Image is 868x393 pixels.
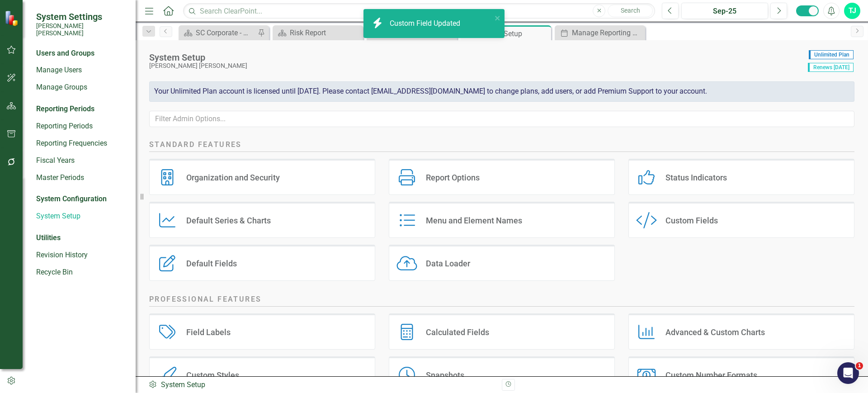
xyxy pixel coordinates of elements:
[665,215,718,226] div: Custom Fields
[149,294,854,307] h2: Professional Features
[36,156,127,166] a: Fiscal Years
[681,3,768,19] button: Sep-25
[149,140,854,152] h2: Standard Features
[183,3,655,19] input: Search ClearPoint...
[426,258,470,269] div: Data Loader
[809,50,854,59] span: Unlimited Plan
[572,27,643,38] div: Manage Reporting Periods
[148,380,495,390] div: System Setup
[186,327,231,337] div: Field Labels
[808,63,854,72] span: Renews [DATE]
[856,362,863,369] span: 1
[275,27,361,38] a: Risk Report
[36,173,127,183] a: Master Periods
[149,62,803,69] div: [PERSON_NAME] [PERSON_NAME]
[665,327,765,337] div: Advanced & Custom Charts
[665,172,727,183] div: Status Indicators
[36,267,127,278] a: Recycle Bin
[186,258,237,269] div: Default Fields
[621,7,640,14] span: Search
[36,22,127,37] small: [PERSON_NAME] [PERSON_NAME]
[608,5,653,17] button: Search
[186,172,280,183] div: Organization and Security
[36,82,127,93] a: Manage Groups
[149,111,854,128] input: Filter Admin Options...
[290,27,361,38] div: Risk Report
[181,27,255,38] a: SC Corporate - Welcome to ClearPoint
[426,172,480,183] div: Report Options
[844,3,860,19] button: TJ
[36,65,127,76] a: Manage Users
[36,138,127,149] a: Reporting Frequencies
[196,27,255,38] div: SC Corporate - Welcome to ClearPoint
[36,104,127,114] div: Reporting Periods
[186,215,271,226] div: Default Series & Charts
[186,370,239,380] div: Custom Styles
[36,233,127,243] div: Utilities
[5,10,20,26] img: ClearPoint Strategy
[36,48,127,59] div: Users and Groups
[36,11,127,22] span: System Settings
[390,19,462,29] div: Custom Field Updated
[149,81,854,102] div: Your Unlimited Plan account is licensed until [DATE]. Please contact [EMAIL_ADDRESS][DOMAIN_NAME]...
[426,327,489,337] div: Calculated Fields
[426,215,522,226] div: Menu and Element Names
[36,194,127,204] div: System Configuration
[36,211,127,222] a: System Setup
[36,250,127,260] a: Revision History
[426,370,464,380] div: Snapshots
[149,52,803,62] div: System Setup
[557,27,643,38] a: Manage Reporting Periods
[478,28,549,39] div: System Setup
[684,6,765,17] div: Sep-25
[837,362,859,384] iframe: Intercom live chat
[495,13,501,23] button: close
[665,370,757,380] div: Custom Number Formats
[36,121,127,132] a: Reporting Periods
